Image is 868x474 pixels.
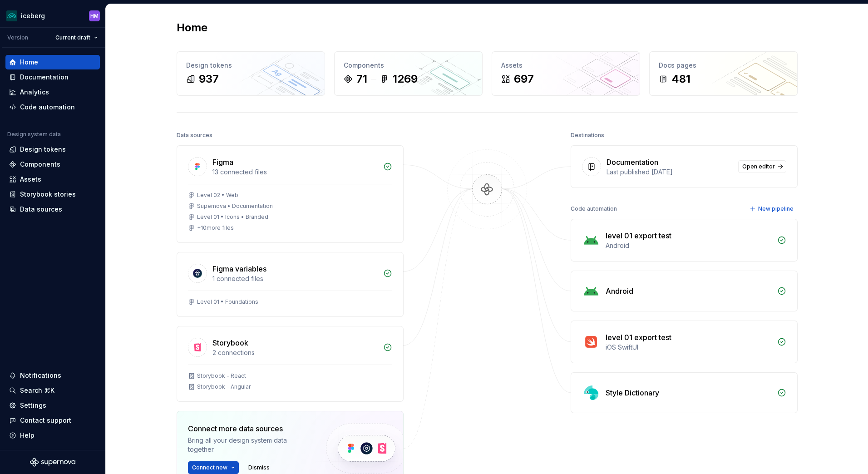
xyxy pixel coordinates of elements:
div: Supernova • Documentation [197,202,273,210]
div: Search ⌘K [20,386,54,395]
h2: Home [177,20,207,35]
div: Components [344,61,473,70]
a: Design tokens937 [177,51,325,96]
button: Help [5,428,100,443]
div: Data sources [177,129,212,142]
div: Assets [20,175,41,184]
a: Design tokens [5,142,100,157]
div: 1 connected files [212,274,378,283]
div: 13 connected files [212,168,378,177]
div: Assets [501,61,631,70]
div: Destinations [571,129,604,142]
div: Android [606,286,633,296]
div: Storybook - React [197,372,246,380]
div: Help [20,431,35,440]
div: Home [20,58,38,67]
button: Search ⌘K [5,383,100,398]
div: Bring all your design system data together. [188,436,311,454]
a: Components711269 [334,51,483,96]
span: Current draft [55,34,90,41]
div: Level 02 • Web [197,192,238,199]
div: 1269 [393,72,418,86]
div: 937 [199,72,219,86]
div: Figma [212,157,233,168]
div: Components [20,160,60,169]
div: Contact support [20,416,71,425]
a: Components [5,157,100,172]
div: Level 01 • Foundations [197,298,258,306]
a: Storybook stories [5,187,100,202]
button: Dismiss [244,461,274,474]
span: Dismiss [248,464,270,471]
div: Style Dictionary [606,387,659,398]
div: 697 [514,72,534,86]
a: Docs pages481 [649,51,798,96]
div: Design tokens [186,61,316,70]
a: Assets697 [492,51,640,96]
div: Code automation [571,202,617,215]
div: Notifications [20,371,61,380]
div: Analytics [20,88,49,97]
a: Storybook2 connectionsStorybook - ReactStorybook - Angular [177,326,404,402]
div: Connect more data sources [188,423,311,434]
button: New pipeline [747,202,798,215]
div: + 10 more files [197,224,234,232]
img: 418c6d47-6da6-4103-8b13-b5999f8989a1.png [6,10,17,21]
div: Documentation [607,157,658,168]
div: Android [606,241,772,250]
div: Version [7,34,28,41]
a: Open editor [738,160,786,173]
a: Code automation [5,100,100,114]
div: Settings [20,401,46,410]
a: Figma variables1 connected filesLevel 01 • Foundations [177,252,404,317]
a: Figma13 connected filesLevel 02 • WebSupernova • DocumentationLevel 01 • Icons • Branded+10more f... [177,145,404,243]
div: Data sources [20,205,62,214]
div: Docs pages [659,61,788,70]
button: Contact support [5,413,100,428]
svg: Supernova Logo [30,458,75,467]
div: Figma variables [212,263,266,274]
a: Analytics [5,85,100,99]
a: Assets [5,172,100,187]
div: level 01 export test [606,230,671,241]
button: Notifications [5,368,100,383]
div: 481 [671,72,690,86]
div: Documentation [20,73,69,82]
button: icebergHM [2,6,104,25]
div: Last published [DATE] [607,168,733,177]
div: iOS SwiftUI [606,343,772,352]
div: Level 01 • Icons • Branded [197,213,268,221]
div: Storybook [212,337,248,348]
span: Open editor [742,163,775,170]
div: Storybook stories [20,190,76,199]
div: 2 connections [212,348,378,357]
div: level 01 export test [606,332,671,343]
div: HM [90,12,99,20]
div: Design tokens [20,145,66,154]
div: Code automation [20,103,75,112]
div: iceberg [21,11,45,20]
button: Connect new [188,461,239,474]
span: New pipeline [758,205,794,212]
a: Data sources [5,202,100,217]
div: 71 [356,72,367,86]
div: Design system data [7,131,61,138]
a: Documentation [5,70,100,84]
span: Connect new [192,464,227,471]
a: Home [5,55,100,69]
button: Current draft [51,31,102,44]
div: Storybook - Angular [197,383,251,390]
a: Settings [5,398,100,413]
